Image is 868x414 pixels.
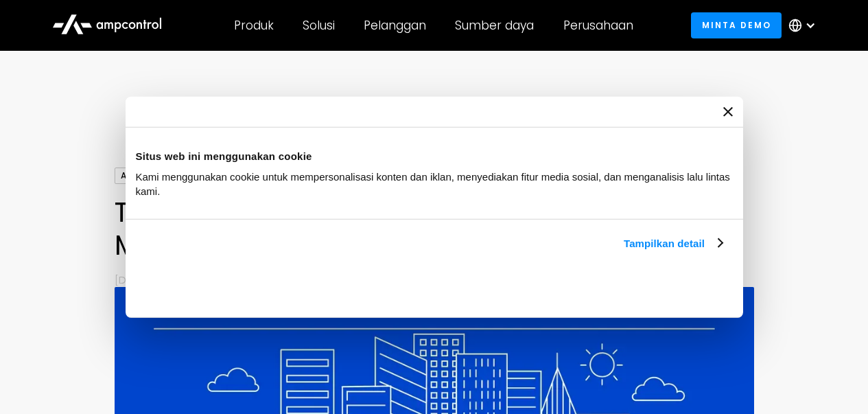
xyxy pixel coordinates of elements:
[530,267,727,307] button: Oke
[455,18,534,33] div: Sumber daya
[234,17,274,34] font: Produk
[691,12,782,38] a: Minta demo
[619,281,638,292] font: Oke
[702,19,771,31] font: Minta demo
[364,18,426,33] div: Pelanggan
[364,17,426,34] font: Pelanggan
[455,17,534,34] font: Sumber daya
[624,235,722,251] a: Tampilkan detail
[624,237,705,249] font: Tampilkan detail
[115,273,148,287] font: [DATE]
[723,106,733,116] button: Tutup spanduk
[563,18,633,33] div: Perusahaan
[563,17,633,34] font: Perusahaan
[234,18,274,33] div: Produk
[136,150,312,161] font: Situs web ini menggunakan cookie
[121,170,155,181] font: Armada
[115,193,598,264] font: Taksi Listrik: Manfaat, Kekurangan, dan Manajemen Armada
[303,18,335,33] div: Solusi
[136,171,730,197] font: Kami menggunakan cookie untuk mempersonalisasi konten dan iklan, menyediakan fitur media sosial, ...
[303,17,335,34] font: Solusi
